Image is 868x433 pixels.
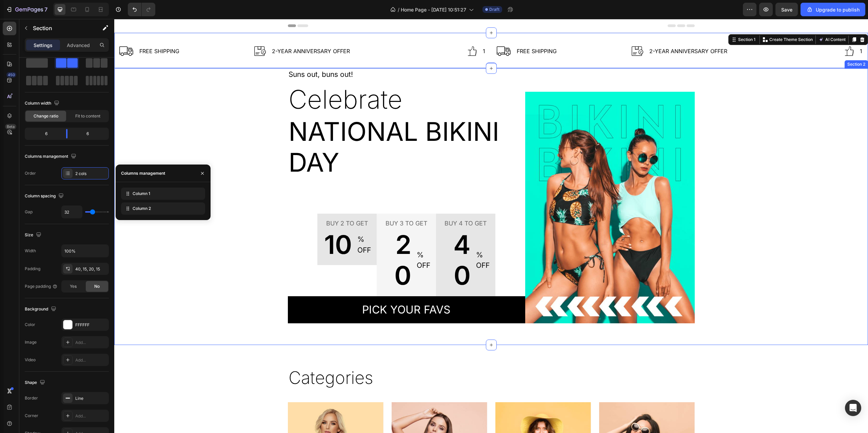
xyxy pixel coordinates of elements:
p: Create Theme Section [655,18,698,24]
div: Padding [25,266,40,272]
div: Video [25,357,36,363]
div: Size [25,231,43,240]
div: Add... [75,340,107,346]
div: Undo/Redo [128,3,155,16]
p: Advanced [67,42,90,49]
p: Celebrate [174,65,410,96]
span: No [94,283,100,289]
div: Page padding [25,283,58,289]
p: Buy 4 to get [327,200,376,209]
div: 2 cols [75,171,107,177]
button: Pick your favs [174,277,411,304]
div: Color [25,322,35,328]
p: 1 [369,28,371,36]
img: Alt Image [382,27,396,37]
p: National Bikini Day [174,97,410,159]
p: % OFF [362,231,376,252]
p: 40 [327,210,356,272]
div: Shape [25,378,46,387]
div: Rich Text Editor. Editing area: main [157,27,236,37]
div: Pick your favs [248,283,336,299]
div: Column spacing [25,192,65,201]
div: Add... [75,413,107,419]
p: % OFF [302,231,317,252]
div: Gap [25,209,33,215]
span: Home Page - [DATE] 10:51:27 [401,6,466,13]
div: Columns management [25,152,78,161]
span: Save [781,7,792,13]
p: % OFF [243,215,257,236]
p: 1 [746,28,748,36]
p: 20 [268,210,297,272]
img: Alt Image [731,27,739,37]
div: 6 [26,129,61,138]
p: 10 [208,210,238,241]
button: 7 [3,3,51,16]
button: Upgrade to publish [801,3,865,16]
button: Save [775,3,798,16]
input: Auto [62,245,108,257]
div: Add... [75,357,107,363]
div: Corner [25,413,38,419]
p: Categories [174,348,580,369]
div: Columns management [121,170,165,176]
span: Column 1 [133,191,150,197]
p: Suns out, buns out! [174,50,410,61]
p: Buy 3 to get [268,200,317,209]
div: Border [25,395,38,401]
p: 7 [44,5,47,14]
p: 2-Year Anniversary Offer [535,28,613,36]
span: / [398,6,399,13]
div: 40, 15, 20, 15 [75,266,107,272]
div: Column width [25,99,61,108]
div: Line [75,395,107,402]
div: FFFFFF [75,322,107,328]
span: Change ratio [34,113,58,119]
p: Settings [34,42,53,49]
span: Draft [489,6,499,13]
div: 450 [6,72,16,78]
img: Alt Image [354,27,362,37]
div: Background [25,305,58,314]
span: Fit to content [75,113,100,119]
div: Upgrade to publish [806,6,860,13]
div: Section 2 [732,42,752,48]
p: Buy 2 to get [208,200,257,209]
input: Auto [62,206,82,218]
div: Open Intercom Messenger [845,400,861,416]
button: AI Content [703,17,733,25]
img: Alt Image [140,27,152,37]
div: Order [25,170,36,176]
img: Alt Image [411,73,580,304]
iframe: Design area [114,19,868,433]
div: Section 1 [623,18,643,24]
p: Section [33,24,88,32]
span: Column 2 [133,205,151,212]
p: FREE SHIPPING [402,28,442,36]
p: 2-Year Anniversary Offer [158,28,236,36]
div: Width [25,248,36,254]
img: Alt Image [517,27,529,37]
div: Beta [5,124,16,129]
span: Yes [70,283,77,289]
div: Image [25,339,37,345]
div: 6 [73,129,107,138]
